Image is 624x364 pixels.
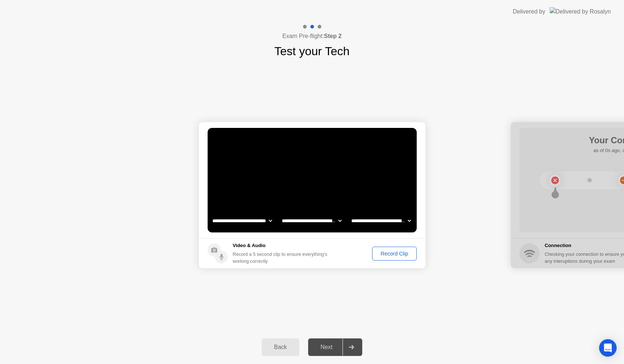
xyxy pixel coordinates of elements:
[233,242,330,249] h5: Video & Audio
[513,7,545,16] div: Delivered by
[372,247,416,261] button: Record Clip
[233,251,330,265] div: Record a 5 second clip to ensure everything’s working correctly
[283,32,342,41] h4: Exam Pre-flight:
[550,7,611,16] img: Delivered by Rosalyn
[350,213,412,228] select: Available microphones
[308,338,363,356] button: Next
[375,251,414,257] div: Record Clip
[262,338,299,356] button: Back
[275,42,350,60] h1: Test your Tech
[324,33,341,39] b: Step 2
[310,344,343,350] div: Next
[264,344,297,350] div: Back
[280,213,343,228] select: Available speakers
[211,213,273,228] select: Available cameras
[599,339,617,357] div: Open Intercom Messenger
